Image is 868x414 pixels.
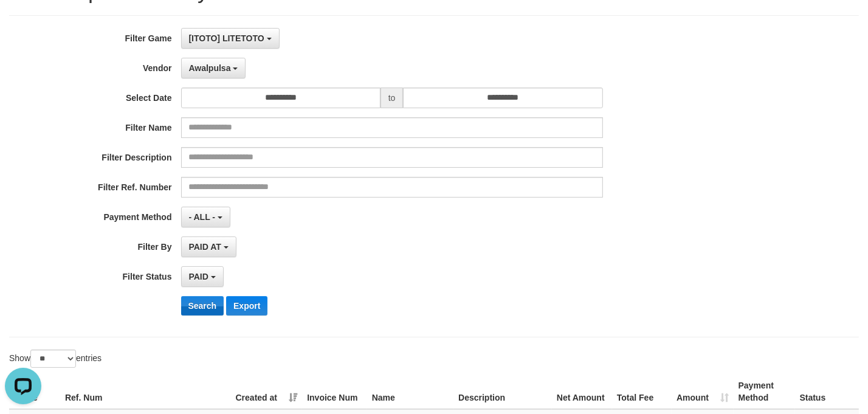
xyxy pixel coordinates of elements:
button: Open LiveChat chat widget [5,5,41,41]
th: Net Amount [552,374,612,409]
th: Ref. Num [60,374,231,409]
button: Awalpulsa [181,58,246,78]
span: Awalpulsa [189,63,231,73]
button: [ITOTO] LITETOTO [181,28,280,49]
span: - ALL - [189,212,216,222]
th: Status [795,374,859,409]
button: - ALL - [181,207,230,227]
button: Search [181,296,224,316]
button: PAID [181,266,224,287]
th: Payment Method [734,374,795,409]
th: Description [453,374,552,409]
select: Showentries [30,350,76,368]
label: Show entries [9,350,102,368]
th: Created at: activate to sort column ascending [231,374,303,409]
span: PAID AT [189,242,221,252]
span: [ITOTO] LITETOTO [189,33,264,43]
span: to [381,88,404,108]
th: Amount: activate to sort column ascending [672,374,734,409]
th: Invoice Num [302,374,367,409]
span: PAID [189,272,208,281]
th: Name [367,374,453,409]
button: Export [226,296,267,316]
th: Total Fee [612,374,672,409]
button: PAID AT [181,236,236,257]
